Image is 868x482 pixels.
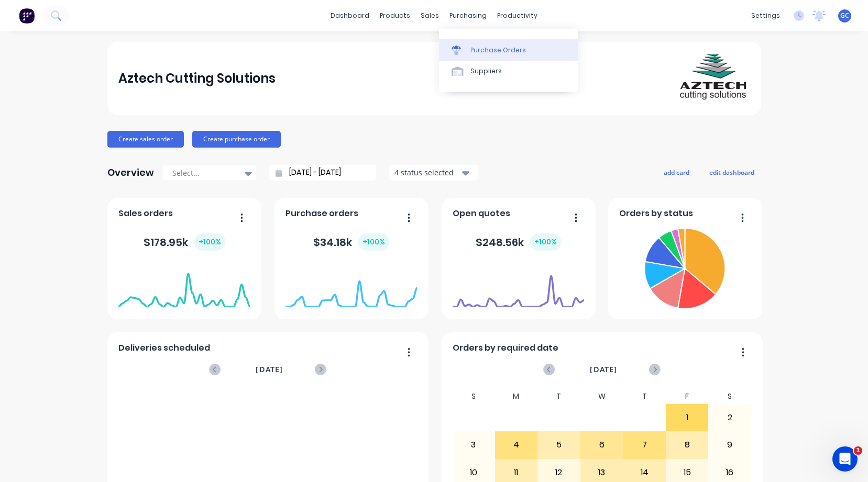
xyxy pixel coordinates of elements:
span: Orders by required date [453,342,558,354]
div: Purchase Orders [470,46,526,55]
div: 2 [709,405,751,431]
div: 6 [581,432,623,458]
div: purchasing [444,8,492,24]
span: GC [840,11,849,20]
div: S [708,389,751,404]
div: $ 178.95k [144,233,225,251]
div: 4 [496,432,537,458]
img: Aztech Cutting Solutions [676,42,750,115]
div: T [623,389,666,404]
div: Overview [107,162,154,183]
span: Purchase orders [285,207,358,220]
span: [DATE] [590,364,617,375]
div: Aztech Cutting Solutions [118,68,276,89]
div: 1 [666,405,708,431]
div: products [375,8,415,24]
button: edit dashboard [702,165,761,179]
div: T [537,389,580,404]
div: 9 [709,432,751,458]
span: 1 [854,446,862,455]
span: Deliveries scheduled [118,342,210,354]
div: 8 [666,432,708,458]
button: Create purchase order [192,131,281,148]
div: W [580,389,623,404]
div: 3 [453,432,495,458]
div: productivity [492,8,543,24]
div: sales [415,8,444,24]
a: Purchase Orders [439,39,578,60]
div: + 100 % [358,233,389,251]
div: S [452,389,495,404]
div: + 100 % [194,233,225,251]
button: 4 status selected [389,165,478,181]
div: 7 [623,432,665,458]
div: 4 status selected [394,167,460,178]
a: Suppliers [439,61,578,82]
button: Create sales order [107,131,184,148]
button: add card [657,165,696,179]
span: [DATE] [256,364,283,375]
div: + 100 % [530,233,561,251]
img: Factory [19,8,35,24]
div: M [495,389,538,404]
div: Suppliers [470,66,502,76]
span: Open quotes [453,207,510,220]
span: Orders by status [619,207,693,220]
span: Sales orders [118,207,173,220]
iframe: Intercom live chat [832,446,858,472]
div: $ 248.56k [476,233,561,251]
div: F [666,389,709,404]
div: settings [746,8,785,24]
div: $ 34.18k [313,233,389,251]
div: 5 [538,432,580,458]
a: dashboard [325,8,375,24]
